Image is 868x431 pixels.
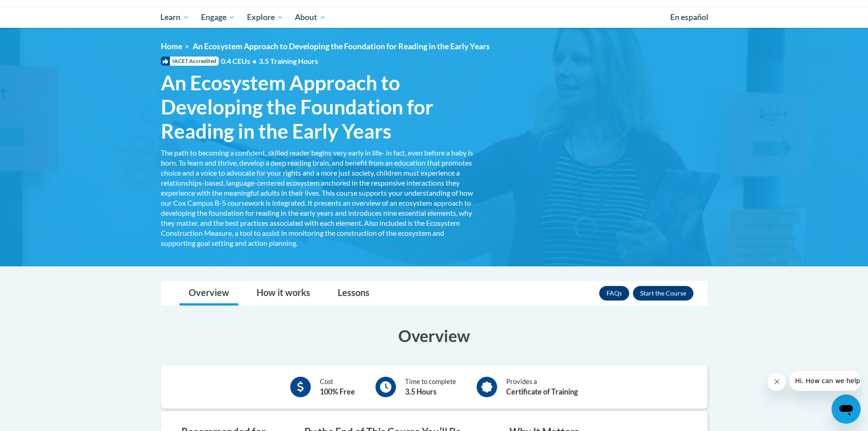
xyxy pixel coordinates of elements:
div: Provides a [506,377,578,397]
span: Engage [201,12,235,23]
span: An Ecosystem Approach to Developing the Foundation for Reading in the Early Years [193,42,490,51]
a: Engage [195,7,241,28]
span: 3.5 Training Hours [259,57,318,65]
span: Hi. How can we help? [5,6,74,14]
a: En español [664,8,714,27]
span: • [252,57,257,65]
div: Cost [320,377,355,397]
button: Enroll [633,286,693,301]
span: En español [670,12,709,22]
a: Home [161,42,182,51]
iframe: Button to launch messaging window [832,395,861,424]
a: Explore [241,7,289,28]
a: Lessons [329,281,379,306]
iframe: Close message [768,373,786,391]
div: The path to becoming a confident, skilled reader begins very early in life- in fact, even before ... [161,148,475,248]
b: 100% Free [320,387,355,396]
a: FAQs [599,286,629,301]
a: How it works [247,281,319,306]
b: Certificate of Training [506,387,578,396]
span: An Ecosystem Approach to Developing the Foundation for Reading in the Early Years [161,71,475,143]
a: About [289,7,332,28]
b: 3.5 Hours [405,387,437,396]
span: About [295,12,326,23]
div: Time to complete [405,377,456,397]
a: Overview [180,281,238,306]
span: IACET Accredited [161,57,219,66]
div: Main menu [147,7,721,28]
span: Learn [160,12,189,23]
iframe: Message from company [790,371,861,391]
span: Explore [247,12,283,23]
span: 0.4 CEUs [221,56,318,66]
h3: Overview [161,324,708,347]
a: Learn [155,7,195,28]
